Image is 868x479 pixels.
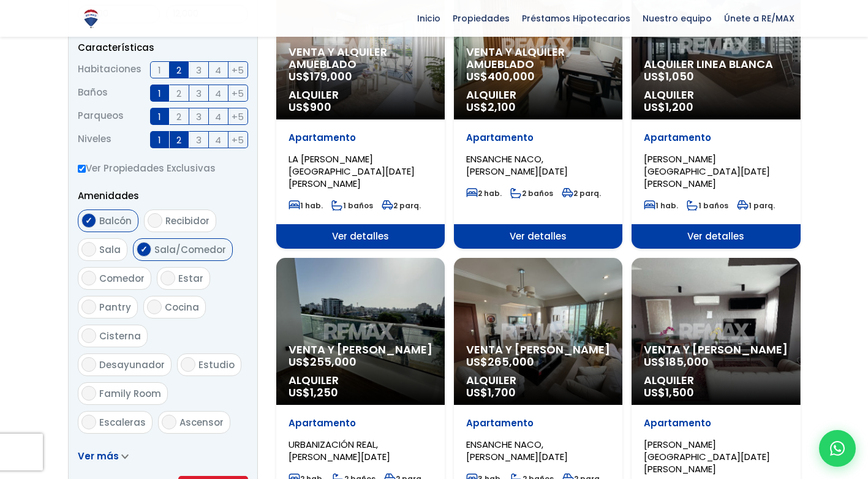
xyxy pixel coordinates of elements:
[466,438,568,463] span: ENSANCHE NACO, [PERSON_NAME][DATE]
[289,438,390,463] span: URBANIZACIÓN REAL, [PERSON_NAME][DATE]
[289,69,352,84] span: US$
[99,358,165,371] span: Desayunador
[644,374,788,387] span: Alquiler
[644,200,678,211] span: 1 hab.
[162,415,176,429] input: Ascensor
[454,224,622,249] span: Ver detalles
[81,328,96,343] input: Cisterna
[176,109,181,124] span: 2
[99,416,146,429] span: Escaleras
[289,354,357,369] span: US$
[165,301,199,314] span: Cocina
[411,9,447,28] span: Inicio
[160,271,175,285] input: Estar
[289,46,432,70] span: Venta y alquiler amueblado
[644,344,788,356] span: Venta y [PERSON_NAME]
[382,200,421,211] span: 2 parq.
[289,89,432,101] span: Alquiler
[644,385,694,400] span: US$
[289,344,432,356] span: Venta y [PERSON_NAME]
[466,417,610,429] p: Apartamento
[466,354,534,369] span: US$
[78,160,248,176] label: Ver Propiedades Exclusivas
[158,62,161,78] span: 1
[644,438,770,475] span: [PERSON_NAME][GEOGRAPHIC_DATA][DATE][PERSON_NAME]
[644,132,788,144] p: Apartamento
[466,46,610,70] span: Venta y alquiler amueblado
[196,132,202,148] span: 3
[81,415,96,429] input: Escaleras
[81,300,96,314] input: Pantry
[148,213,162,228] input: Recibidor
[488,69,535,84] span: 400,000
[147,300,162,314] input: Cocina
[154,243,226,256] span: Sala/Comedor
[644,58,788,70] span: Alquiler Linea Blanca
[644,417,788,429] p: Apartamento
[466,89,610,101] span: Alquiler
[289,417,432,429] p: Apartamento
[78,108,124,125] span: Parqueos
[81,271,96,285] input: Comedor
[447,9,516,28] span: Propiedades
[488,385,516,400] span: 1,700
[215,132,221,148] span: 4
[81,386,96,401] input: Family Room
[81,213,96,228] input: Balcón
[78,188,248,203] p: Amenidades
[99,243,121,256] span: Sala
[289,132,432,144] p: Apartamento
[310,354,357,369] span: 255,000
[687,200,728,211] span: 1 baños
[488,99,516,115] span: 2,100
[137,242,151,257] input: Sala/Comedor
[198,358,235,371] span: Estudio
[510,188,553,198] span: 2 baños
[562,188,601,198] span: 2 parq.
[665,99,693,115] span: 1,200
[466,132,610,144] p: Apartamento
[331,200,373,211] span: 1 baños
[181,357,195,372] input: Estudio
[78,450,129,462] a: Ver más
[78,131,111,148] span: Niveles
[466,99,516,115] span: US$
[632,224,800,249] span: Ver detalles
[289,153,415,190] span: LA [PERSON_NAME][GEOGRAPHIC_DATA][DATE][PERSON_NAME]
[289,99,331,115] span: US$
[232,86,244,101] span: +5
[516,9,636,28] span: Préstamos Hipotecarios
[99,272,145,285] span: Comedor
[718,9,801,28] span: Únete a RE/MAX
[665,354,709,369] span: 185,000
[665,385,694,400] span: 1,500
[158,86,161,101] span: 1
[665,69,694,84] span: 1,050
[196,62,202,78] span: 3
[737,200,775,211] span: 1 parq.
[215,109,221,124] span: 4
[158,132,161,148] span: 1
[81,242,96,257] input: Sala
[310,69,352,84] span: 179,000
[179,416,224,429] span: Ascensor
[466,188,502,198] span: 2 hab.
[232,109,244,124] span: +5
[289,200,323,211] span: 1 hab.
[81,357,96,372] input: Desayunador
[644,354,709,369] span: US$
[644,153,770,190] span: [PERSON_NAME][GEOGRAPHIC_DATA][DATE][PERSON_NAME]
[176,132,181,148] span: 2
[644,69,694,84] span: US$
[215,86,221,101] span: 4
[644,99,693,115] span: US$
[99,214,132,227] span: Balcón
[644,89,788,101] span: Alquiler
[176,62,181,78] span: 2
[310,385,338,400] span: 1,250
[78,450,119,462] span: Ver más
[78,40,248,55] p: Características
[78,85,108,102] span: Baños
[289,385,338,400] span: US$
[232,62,244,78] span: +5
